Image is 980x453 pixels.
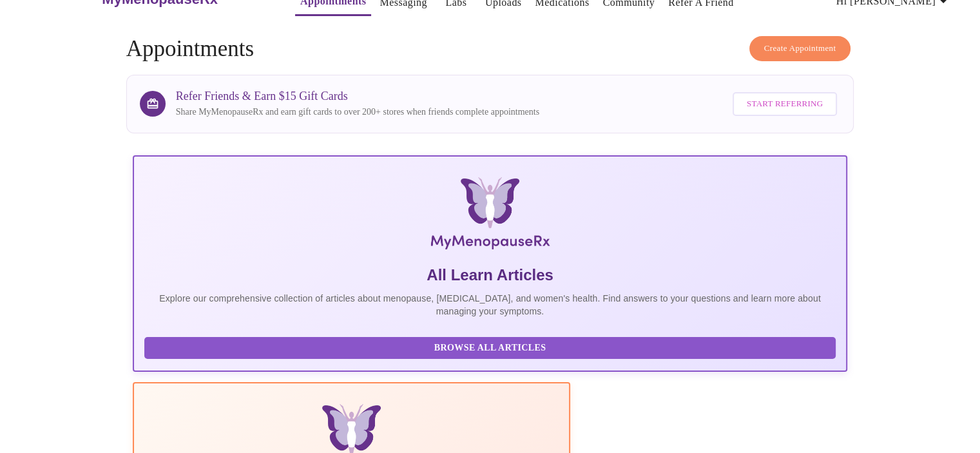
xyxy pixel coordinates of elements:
[144,265,836,285] h5: All Learn Articles
[126,36,854,62] h4: Appointments
[144,342,840,352] a: Browse All Articles
[251,177,728,255] img: MyMenopauseRx Logo
[733,92,837,116] button: Start Referring
[144,337,836,360] button: Browse All Articles
[157,340,823,356] span: Browse All Articles
[144,292,836,318] p: Explore our comprehensive collection of articles about menopause, [MEDICAL_DATA], and women's hea...
[749,36,851,61] button: Create Appointment
[764,41,836,56] span: Create Appointment
[747,97,823,111] span: Start Referring
[729,86,840,122] a: Start Referring
[176,106,539,119] p: Share MyMenopauseRx and earn gift cards to over 200+ stores when friends complete appointments
[176,90,539,103] h3: Refer Friends & Earn $15 Gift Cards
